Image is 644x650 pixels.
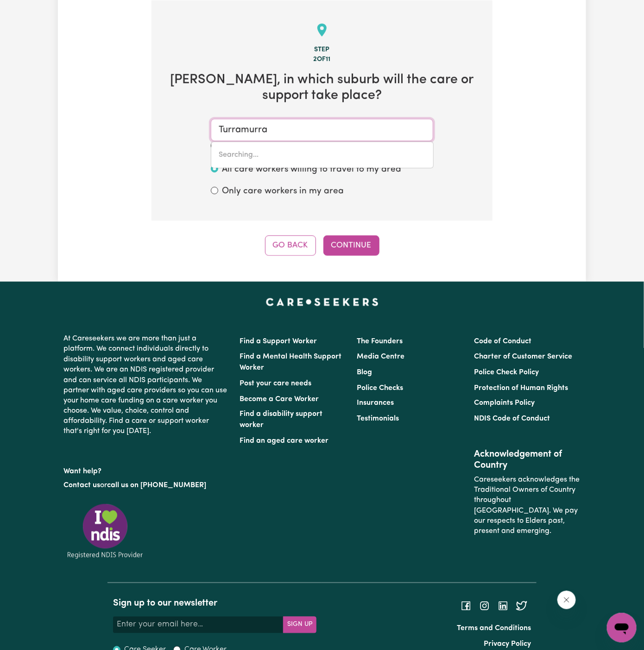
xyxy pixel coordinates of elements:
a: Media Centre [357,353,404,360]
span: Need any help? [6,6,56,14]
a: Insurances [357,400,394,407]
a: Terms and Conditions [457,625,531,632]
label: Only care workers in my area [222,185,344,198]
h2: [PERSON_NAME] , in which suburb will the care or support take place? [166,72,478,104]
input: Enter a suburb or postcode [211,119,433,141]
iframe: Button to launch messaging window [607,613,637,643]
label: All care workers willing to travel to my area [222,163,401,177]
a: Find a disability support worker [240,411,322,429]
a: Protection of Human Rights [474,384,568,392]
iframe: Close message [557,591,576,609]
div: Step [166,45,478,55]
h2: Acknowledgement of Country [474,449,581,471]
a: Find an aged care worker [240,438,328,445]
button: Subscribe [283,617,316,633]
p: Careseekers acknowledges the Traditional Owners of Country throughout [GEOGRAPHIC_DATA]. We pay o... [474,471,581,541]
div: menu-options [211,142,434,168]
a: NDIS Code of Conduct [474,415,550,423]
a: Contact us [63,482,100,489]
a: Follow Careseekers on Twitter [516,602,527,609]
a: Police Check Policy [474,369,539,376]
a: Privacy Policy [484,641,531,648]
a: Find a Support Worker [240,338,317,345]
p: At Careseekers we are more than just a platform. We connect individuals directly to disability su... [63,330,228,441]
a: The Founders [357,338,403,345]
a: Charter of Customer Service [474,353,573,360]
a: Follow Careseekers on Facebook [461,602,472,609]
a: Careseekers home page [266,298,379,306]
p: or [63,477,228,495]
a: Follow Careseekers on LinkedIn [498,602,509,609]
h2: Sign up to our newsletter [113,598,316,609]
p: Want help? [63,463,228,477]
button: Go Back [265,235,316,256]
input: Enter your email here... [113,617,284,633]
a: Testimonials [357,415,399,423]
a: Post your care needs [240,380,311,387]
a: Find a Mental Health Support Worker [240,353,341,371]
a: Follow Careseekers on Instagram [479,602,490,609]
a: Become a Care Worker [240,396,319,403]
img: Registered NDIS provider [63,502,147,560]
a: Police Checks [357,384,403,392]
div: 2 of 11 [166,55,478,65]
a: Complaints Policy [474,400,535,407]
a: call us on [PHONE_NUMBER] [107,482,206,489]
button: Continue [323,235,379,256]
a: Code of Conduct [474,338,532,345]
a: Blog [357,369,372,376]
